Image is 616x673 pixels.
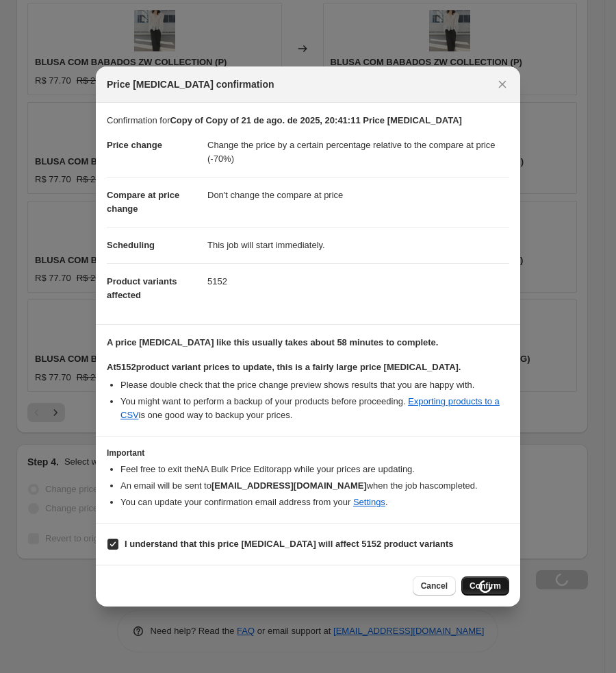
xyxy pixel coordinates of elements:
li: Please double check that the price change preview shows results that you are happy with. [120,378,509,392]
button: Close [493,75,512,94]
dd: Change the price by a certain percentage relative to the compare at price (-70%) [207,127,509,177]
span: Scheduling [107,240,155,250]
li: An email will be sent to when the job has completed . [120,479,509,493]
span: Compare at price change [107,190,179,214]
span: Price change [107,140,162,150]
p: Confirmation for [107,114,509,127]
dd: 5152 [207,263,509,299]
a: Settings [353,497,385,507]
li: Feel free to exit the NA Bulk Price Editor app while your prices are updating. [120,463,509,476]
dd: This job will start immediately. [207,227,509,263]
span: Product variants affected [107,276,177,300]
dd: Don't change the compare at price [207,177,509,213]
li: You can update your confirmation email address from your . [120,495,509,509]
h3: Important [107,448,509,458]
b: Copy of Copy of 21 de ago. de 2025, 20:41:11 Price [MEDICAL_DATA] [170,115,461,125]
a: Exporting products to a CSV [120,396,500,420]
button: Cancel [413,576,456,596]
b: I understand that this price [MEDICAL_DATA] will affect 5152 product variants [125,539,454,549]
b: At 5152 product variant prices to update, this is a fairly large price [MEDICAL_DATA]. [107,362,461,372]
b: A price [MEDICAL_DATA] like this usually takes about 58 minutes to complete. [107,337,438,347]
span: Price [MEDICAL_DATA] confirmation [107,77,274,91]
span: Cancel [421,580,448,591]
li: You might want to perform a backup of your products before proceeding. is one good way to backup ... [120,395,509,422]
b: [EMAIL_ADDRESS][DOMAIN_NAME] [211,480,367,491]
